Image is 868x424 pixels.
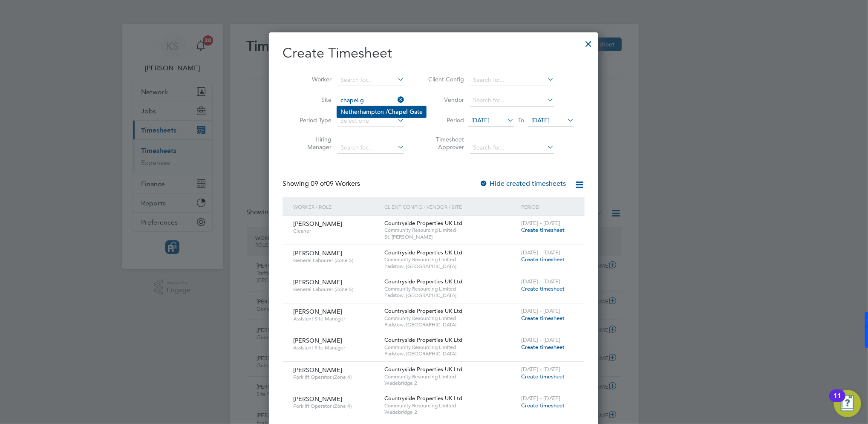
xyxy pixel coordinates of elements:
[293,286,378,293] span: General Labourer (Zone 5)
[426,136,464,151] label: Timesheet Approver
[521,366,560,373] span: [DATE] - [DATE]
[426,96,464,104] label: Vendor
[470,74,554,86] input: Search for...
[384,350,517,357] span: Padstow, [GEOGRAPHIC_DATA]
[388,108,408,115] b: Chapel
[337,74,404,86] input: Search for...
[382,197,519,216] div: Client Config / Vendor / Site
[384,292,517,299] span: Padstow, [GEOGRAPHIC_DATA]
[833,396,841,407] div: 11
[521,373,565,380] span: Create timesheet
[311,179,326,188] span: 09 of
[384,344,517,351] span: Community Resourcing Limited
[426,75,464,83] label: Client Config
[384,234,517,240] span: St. [PERSON_NAME]
[384,249,462,256] span: Countryside Properties UK Ltd
[521,336,560,343] span: [DATE] - [DATE]
[521,219,560,227] span: [DATE] - [DATE]
[521,343,565,351] span: Create timesheet
[384,307,462,314] span: Countryside Properties UK Ltd
[293,366,342,374] span: [PERSON_NAME]
[521,278,560,285] span: [DATE] - [DATE]
[384,286,517,292] span: Community Resourcing Limited
[384,366,462,373] span: Countryside Properties UK Ltd
[293,403,378,410] span: Forklift Operator (Zone 4)
[293,257,378,264] span: General Labourer (Zone 5)
[293,220,342,228] span: [PERSON_NAME]
[384,278,462,285] span: Countryside Properties UK Ltd
[384,321,517,328] span: Padstow, [GEOGRAPHIC_DATA]
[337,115,404,127] input: Select one
[479,179,566,188] label: Hide created timesheets
[470,95,554,107] input: Search for...
[384,315,517,322] span: Community Resourcing Limited
[384,263,517,270] span: Padstow, [GEOGRAPHIC_DATA]
[283,44,585,62] h2: Create Timesheet
[293,344,378,351] span: Assistant Site Manager
[409,108,414,115] b: G
[337,142,404,154] input: Search for...
[521,285,565,292] span: Create timesheet
[293,337,342,344] span: [PERSON_NAME]
[521,402,565,409] span: Create timesheet
[291,197,382,216] div: Worker / Role
[283,179,362,188] div: Showing
[519,197,576,216] div: Period
[384,395,462,402] span: Countryside Properties UK Ltd
[293,75,332,83] label: Worker
[521,249,560,256] span: [DATE] - [DATE]
[531,116,550,124] span: [DATE]
[384,219,462,227] span: Countryside Properties UK Ltd
[293,374,378,381] span: Forklift Operator (Zone 4)
[834,390,861,417] button: Open Resource Center, 11 new notifications
[293,116,332,124] label: Period Type
[293,278,342,286] span: [PERSON_NAME]
[337,95,404,107] input: Search for...
[516,115,527,126] span: To
[293,315,378,322] span: Assistant Site Manager
[293,96,332,104] label: Site
[337,106,426,118] li: Netherhampton / ate
[384,227,517,234] span: Community Resourcing Limited
[521,395,560,402] span: [DATE] - [DATE]
[293,395,342,403] span: [PERSON_NAME]
[293,228,378,234] span: Cleaner
[470,142,554,154] input: Search for...
[384,336,462,343] span: Countryside Properties UK Ltd
[293,249,342,257] span: [PERSON_NAME]
[293,308,342,315] span: [PERSON_NAME]
[311,179,360,188] span: 09 Workers
[521,307,560,314] span: [DATE] - [DATE]
[384,409,517,415] span: Wadebridge 2
[384,256,517,263] span: Community Resourcing Limited
[426,116,464,124] label: Period
[384,373,517,380] span: Community Resourcing Limited
[521,256,565,263] span: Create timesheet
[384,402,517,409] span: Community Resourcing Limited
[384,380,517,387] span: Wadebridge 2
[293,136,332,151] label: Hiring Manager
[471,116,490,124] span: [DATE]
[521,314,565,322] span: Create timesheet
[521,226,565,234] span: Create timesheet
